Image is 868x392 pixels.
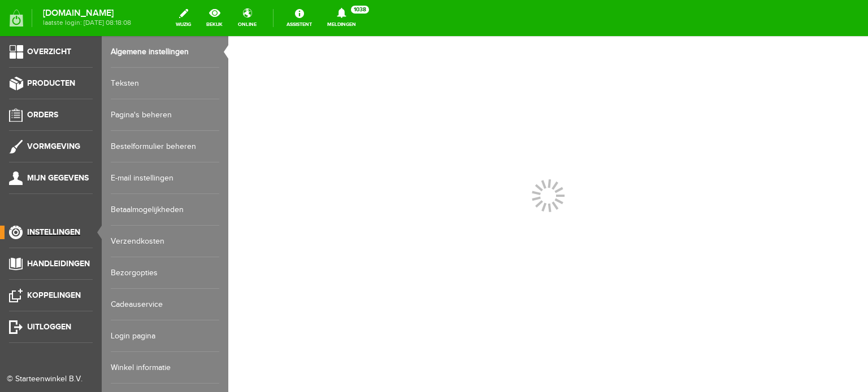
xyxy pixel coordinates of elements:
[27,322,71,332] span: Uitloggen
[320,6,363,30] a: Meldingen1038
[351,6,369,14] span: 1038
[231,6,263,30] a: online
[43,20,131,26] span: laatste login: [DATE] 08:18:08
[27,259,90,268] span: Handleidingen
[111,131,219,162] a: Bestelformulier beheren
[280,6,319,30] a: Assistent
[111,320,219,352] a: Login pagina
[111,68,219,99] a: Teksten
[27,290,81,300] span: Koppelingen
[27,47,71,56] span: Overzicht
[7,373,86,385] div: © Starteenwinkel B.V.
[111,194,219,226] a: Betaalmogelijkheden
[27,173,89,183] span: Mijn gegevens
[111,289,219,320] a: Cadeauservice
[27,227,80,237] span: Instellingen
[199,6,229,30] a: bekijk
[111,36,219,68] a: Algemene instellingen
[169,6,198,30] a: wijzig
[27,142,80,151] span: Vormgeving
[111,352,219,384] a: Winkel informatie
[27,78,75,88] span: Producten
[111,162,219,194] a: E-mail instellingen
[111,226,219,257] a: Verzendkosten
[43,10,131,16] strong: [DOMAIN_NAME]
[27,110,58,120] span: Orders
[111,257,219,289] a: Bezorgopties
[111,99,219,131] a: Pagina's beheren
